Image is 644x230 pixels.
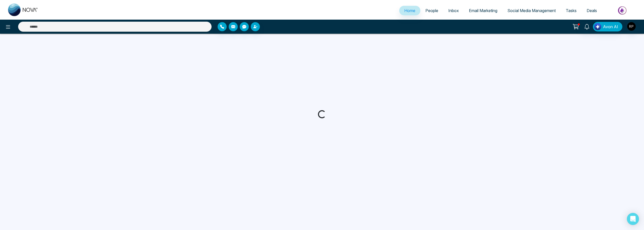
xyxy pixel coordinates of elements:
div: Open Intercom Messenger [627,213,639,225]
span: Avon AI [603,24,618,30]
img: Market-place.gif [605,5,641,16]
img: Nova CRM Logo [8,4,38,16]
span: Email Marketing [469,8,497,13]
a: Tasks [561,6,582,15]
button: Avon AI [593,22,622,31]
img: User Avatar [627,22,636,31]
span: Inbox [448,8,459,13]
a: Deals [582,6,602,15]
span: Home [404,8,415,13]
a: People [420,6,443,15]
span: People [425,8,438,13]
a: Email Marketing [464,6,502,15]
a: Social Media Management [502,6,561,15]
span: Social Media Management [507,8,556,13]
a: Home [399,6,420,15]
a: Inbox [443,6,464,15]
span: Tasks [566,8,577,13]
span: Deals [587,8,597,13]
img: Lead Flow [594,23,601,30]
